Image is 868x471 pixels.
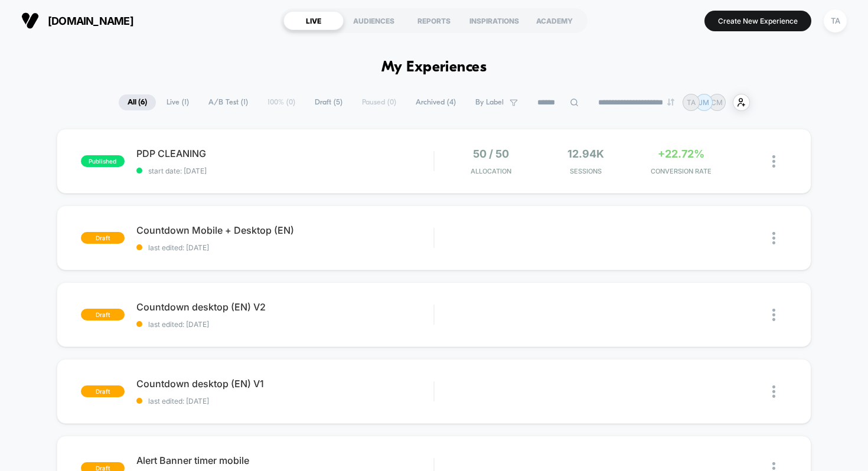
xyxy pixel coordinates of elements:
h1: My Experiences [381,59,487,76]
img: Visually logo [21,12,39,30]
span: 12.94k [567,148,604,160]
span: By Label [475,98,504,107]
span: A/B Test ( 1 ) [200,94,257,110]
span: Countdown desktop (EN) V2 [136,301,434,313]
span: Live ( 1 ) [158,94,198,110]
button: Create New Experience [704,11,811,31]
button: TA [820,9,850,33]
div: AUDIENCES [344,11,404,30]
div: ACADEMY [524,11,585,30]
span: last edited: [DATE] [136,397,434,405]
span: draft [81,385,125,397]
span: Allocation [471,167,511,175]
img: close [772,155,775,168]
p: CM [711,98,723,107]
img: close [772,309,775,321]
span: published [81,155,125,167]
img: end [667,99,674,106]
span: draft [81,309,125,320]
div: INSPIRATIONS [464,11,524,30]
span: Countdown desktop (EN) V1 [136,378,434,390]
span: start date: [DATE] [136,166,434,175]
span: Countdown Mobile + Desktop (EN) [136,224,434,236]
span: last edited: [DATE] [136,320,434,329]
p: TA [687,98,696,107]
div: REPORTS [404,11,464,30]
button: [DOMAIN_NAME] [18,11,137,30]
span: last edited: [DATE] [136,243,434,252]
span: Draft ( 5 ) [306,94,351,110]
span: draft [81,232,125,244]
span: CONVERSION RATE [637,167,726,175]
span: PDP CLEANING [136,148,434,159]
span: All ( 6 ) [119,94,156,110]
p: JM [699,98,709,107]
div: TA [824,9,847,32]
span: Sessions [541,167,631,175]
span: [DOMAIN_NAME] [48,15,133,27]
span: Archived ( 4 ) [407,94,465,110]
div: LIVE [283,11,344,30]
span: 50 / 50 [473,148,509,160]
img: close [772,385,775,398]
span: Alert Banner timer mobile [136,454,434,466]
img: close [772,232,775,244]
span: +22.72% [658,148,704,160]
